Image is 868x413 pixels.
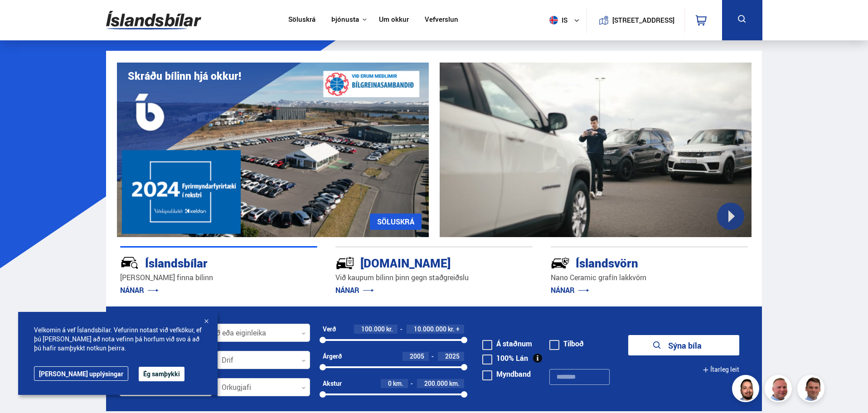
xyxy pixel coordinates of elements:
a: SÖLUSKRÁ [370,214,422,230]
label: Á staðnum [482,340,532,347]
button: Sýna bíla [628,335,739,355]
label: Myndband [482,370,531,378]
span: 200.000 [424,379,448,388]
span: kr. [386,326,393,333]
a: Um okkur [379,15,409,25]
button: Ég samþykki [139,367,184,381]
span: 0 [388,379,392,388]
img: eKx6w-_Home_640_.png [117,63,429,237]
span: km. [393,380,403,387]
a: NÁNAR [120,285,159,295]
span: kr. [448,326,455,333]
img: tr5P-W3DuiFaO7aO.svg [335,253,354,272]
a: NÁNAR [551,285,589,295]
img: JRvxyua_JYH6wB4c.svg [120,253,139,272]
div: Verð [323,326,336,333]
span: 2005 [410,352,424,360]
a: [PERSON_NAME] upplýsingar [34,366,128,381]
label: Tilboð [549,340,584,347]
p: Við kaupum bílinn þinn gegn staðgreiðslu [335,272,533,283]
span: 2025 [445,352,460,360]
button: Ítarleg leit [703,360,739,380]
button: Þjónusta [331,15,359,24]
button: is [546,7,587,34]
img: FbJEzSuNWCJXmdc-.webp [799,376,826,403]
img: siFngHWaQ9KaOqBr.png [766,376,793,403]
img: nhp88E3Fdnt1Opn2.png [733,376,761,403]
span: 100.000 [361,325,385,333]
a: [STREET_ADDRESS] [592,7,679,33]
span: Velkomin á vef Íslandsbílar. Vefurinn notast við vefkökur, ef þú [PERSON_NAME] að nota vefinn þá ... [34,326,202,353]
div: [DOMAIN_NAME] [335,254,500,270]
img: svg+xml;base64,PHN2ZyB4bWxucz0iaHR0cDovL3d3dy53My5vcmcvMjAwMC9zdmciIHdpZHRoPSI1MTIiIGhlaWdodD0iNT... [549,16,558,24]
span: + [456,326,460,333]
p: [PERSON_NAME] finna bílinn [120,272,317,283]
a: Vefverslun [425,15,458,25]
p: Nano Ceramic grafín lakkvörn [551,272,748,283]
a: Söluskrá [288,15,315,25]
img: G0Ugv5HjCgRt.svg [106,5,201,35]
a: NÁNAR [335,285,374,295]
div: Íslandsvörn [551,254,716,270]
img: -Svtn6bYgwAsiwNX.svg [551,253,570,272]
div: Akstur [323,380,342,387]
h1: Skráðu bílinn hjá okkur! [128,70,241,82]
div: Árgerð [323,353,342,360]
span: km. [449,380,460,387]
label: 100% Lán [482,355,528,362]
button: [STREET_ADDRESS] [616,16,671,24]
span: is [546,16,568,24]
div: Íslandsbílar [120,254,285,270]
span: 10.000.000 [414,325,446,333]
